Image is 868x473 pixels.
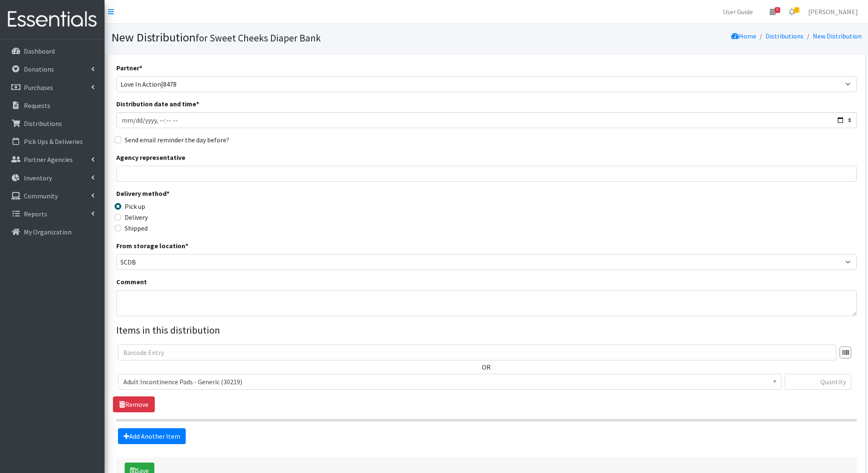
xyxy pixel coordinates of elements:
[24,101,50,110] p: Requests
[782,3,801,20] a: 2
[3,61,101,77] a: Donations
[785,374,851,390] input: Quantity
[123,376,776,388] span: Adult Incontinence Pads - Generic (30219)
[196,32,321,44] small: for Sweet Cheeks Diaper Bank
[125,223,148,233] label: Shipped
[185,242,188,250] abbr: required
[763,3,782,20] a: 8
[24,83,53,92] p: Purchases
[24,119,62,128] p: Distributions
[3,170,101,186] a: Inventory
[3,115,101,132] a: Distributions
[116,323,857,338] legend: Items in this distribution
[139,64,142,72] abbr: required
[3,5,101,33] img: HumanEssentials
[116,241,188,251] label: From storage location
[111,30,484,45] h1: New Distribution
[116,152,185,162] label: Agency representative
[118,344,836,360] input: Barcode Entry
[116,63,142,73] label: Partner
[116,188,302,201] legend: Delivery method
[794,7,799,13] span: 2
[801,3,865,20] a: [PERSON_NAME]
[716,3,760,20] a: User Guide
[125,212,148,222] label: Delivery
[813,32,862,40] a: New Distribution
[24,155,73,164] p: Partner Agencies
[775,7,780,13] span: 8
[118,428,186,444] a: Add Another Item
[3,151,101,168] a: Partner Agencies
[24,210,47,218] p: Reports
[3,224,101,240] a: My Organization
[3,97,101,114] a: Requests
[24,47,55,55] p: Dashboard
[3,79,101,96] a: Purchases
[116,277,147,287] label: Comment
[113,396,155,412] a: Remove
[3,43,101,59] a: Dashboard
[3,133,101,150] a: Pick Ups & Deliveries
[3,206,101,222] a: Reports
[166,189,169,198] abbr: required
[24,65,54,73] p: Donations
[482,362,491,372] label: OR
[118,374,781,390] span: Adult Incontinence Pads - Generic (30219)
[24,228,72,236] p: My Organization
[116,99,199,109] label: Distribution date and time
[766,32,804,40] a: Distributions
[731,32,756,40] a: Home
[125,135,229,145] label: Send email reminder the day before?
[125,201,145,211] label: Pick up
[196,100,199,108] abbr: required
[24,192,58,200] p: Community
[24,174,52,182] p: Inventory
[3,188,101,204] a: Community
[24,137,83,146] p: Pick Ups & Deliveries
